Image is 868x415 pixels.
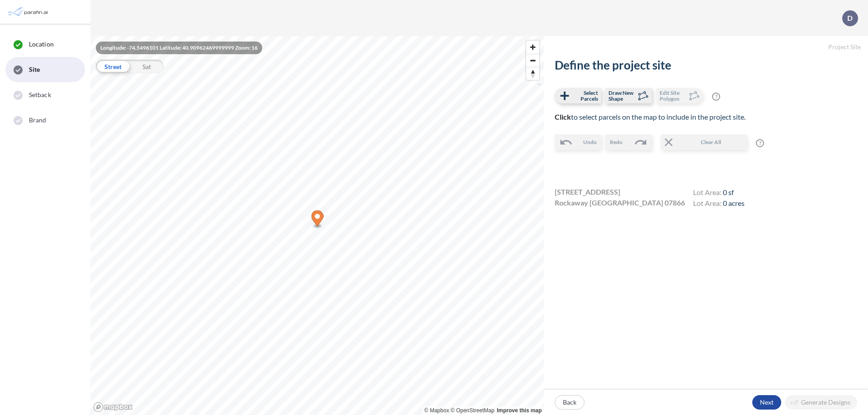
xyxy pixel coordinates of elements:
[526,54,539,67] span: Zoom out
[526,41,539,54] button: Zoom in
[605,135,652,150] button: Redo
[526,54,539,67] button: Zoom out
[563,398,576,407] p: Back
[29,90,51,99] span: Setback
[130,60,164,73] div: Sat
[555,197,685,208] span: Rockaway [GEOGRAPHIC_DATA] 07866
[93,402,133,412] a: Mapbox homepage
[451,407,495,414] a: OpenStreetMap
[760,398,774,407] p: Next
[96,60,130,73] div: Street
[661,135,747,150] button: Clear All
[660,90,686,102] span: Edit Site Polygon
[571,90,598,102] span: Select Parcels
[756,139,764,147] span: ?
[526,67,539,80] span: Reset bearing to north
[723,188,734,196] span: 0 sf
[555,135,601,150] button: Undo
[693,199,745,210] h4: Lot Area:
[29,40,54,49] span: Location
[555,58,857,72] h2: Define the project site
[693,188,745,199] h4: Lot Area:
[96,42,262,54] div: Longitude: -74.5496101 Latitude: 40.90962469999999 Zoom: 16
[847,14,853,22] p: D
[752,395,781,410] button: Next
[675,138,746,146] span: Clear All
[610,138,623,146] span: Redo
[555,112,745,121] span: to select parcels on the map to include in the project site.
[29,65,40,74] span: Site
[497,407,542,414] a: Improve this map
[555,395,585,410] button: Back
[90,36,544,415] canvas: Map
[583,138,597,146] span: Undo
[712,93,720,101] span: ?
[425,407,449,414] a: Mapbox
[723,199,745,207] span: 0 acres
[555,112,571,121] b: Click
[526,67,539,80] button: Reset bearing to north
[555,187,620,197] span: [STREET_ADDRESS]
[29,116,47,125] span: Brand
[311,210,324,229] div: Map marker
[544,36,868,58] h5: Project Site
[7,4,51,20] img: Parafin
[609,90,635,102] span: Draw New Shape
